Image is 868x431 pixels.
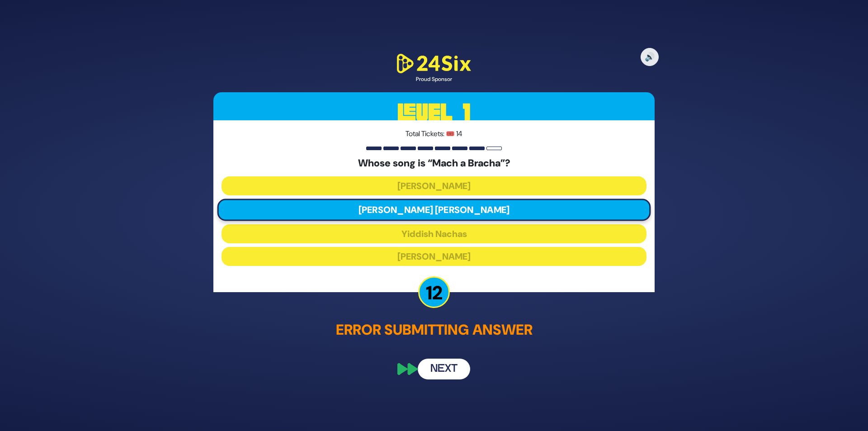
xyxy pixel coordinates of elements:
h3: Level 1 [213,92,655,133]
p: 12 [418,276,450,308]
button: [PERSON_NAME] [222,176,646,195]
button: Next [418,358,470,379]
button: Yiddish Nachas [222,224,646,243]
button: 🔊 [641,48,659,66]
p: Total Tickets: 🎟️ 14 [222,128,646,139]
button: [PERSON_NAME] [222,246,646,265]
div: Proud Sponsor [393,75,475,83]
p: Error submitting answer [213,318,655,340]
button: [PERSON_NAME] [PERSON_NAME] [217,199,651,221]
h5: Whose song is “Mach a Bracha”? [222,157,646,169]
img: 24Six [393,52,475,75]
